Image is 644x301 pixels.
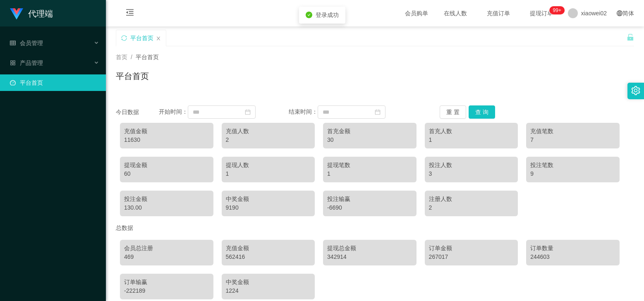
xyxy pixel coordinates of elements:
div: 2 [226,136,311,144]
i: 图标: setting [631,86,640,95]
span: 登录成功 [316,12,339,18]
div: -222189 [124,287,209,295]
div: 平台首页 [130,30,153,46]
div: 3 [429,170,514,178]
div: 130.00 [124,203,209,212]
img: logo.9652507e.png [10,8,23,20]
div: 投注笔数 [530,161,615,170]
a: 代理端 [10,10,53,17]
div: 11630 [124,136,209,144]
button: 重 置 [440,105,466,119]
div: 订单输赢 [124,278,209,287]
span: 在线人数 [440,10,471,16]
div: 60 [124,170,209,178]
i: icon: check-circle [306,12,312,18]
a: 图标: dashboard平台首页 [10,74,99,91]
div: 1224 [226,287,311,295]
div: 订单金额 [429,244,514,253]
div: 中奖金额 [226,195,311,203]
i: 图标: menu-fold [116,0,144,27]
div: 2 [429,203,514,212]
div: 9 [530,170,615,178]
div: 1 [327,170,412,178]
h1: 平台首页 [116,70,149,82]
div: 充值金额 [226,244,311,253]
i: 图标: appstore-o [10,60,16,66]
div: 7 [530,136,615,144]
div: 首充金额 [327,127,412,136]
div: 首充人数 [429,127,514,136]
i: 图标: calendar [245,109,251,115]
div: 充值人数 [226,127,311,136]
button: 查 询 [469,105,495,119]
div: 244603 [530,253,615,261]
div: 会员总注册 [124,244,209,253]
i: 图标: close [156,36,161,41]
i: 图标: table [10,40,16,46]
div: 投注金额 [124,195,209,203]
i: 图标: sync [121,35,127,41]
i: 图标: unlock [627,33,634,41]
div: 提现人数 [226,161,311,170]
span: / [131,54,132,60]
span: 充值订单 [483,10,514,16]
div: 342914 [327,253,412,261]
span: 提现订单 [526,10,557,16]
div: 562416 [226,253,311,261]
span: 会员管理 [10,40,43,46]
sup: 1206 [550,6,565,14]
div: 注册人数 [429,195,514,203]
div: 充值笔数 [530,127,615,136]
span: 首页 [116,54,127,60]
div: 投注人数 [429,161,514,170]
div: 投注输赢 [327,195,412,203]
div: 469 [124,253,209,261]
div: 总数据 [116,220,634,236]
div: 提现笔数 [327,161,412,170]
span: 结束时间： [289,108,318,115]
div: -6690 [327,203,412,212]
div: 提现总金额 [327,244,412,253]
div: 提现金额 [124,161,209,170]
div: 267017 [429,253,514,261]
div: 9190 [226,203,311,212]
h1: 代理端 [28,0,53,27]
span: 开始时间： [159,108,188,115]
div: 1 [226,170,311,178]
div: 充值金额 [124,127,209,136]
span: 产品管理 [10,60,43,66]
div: 订单数量 [530,244,615,253]
div: 今日数据 [116,108,159,117]
div: 30 [327,136,412,144]
div: 中奖金额 [226,278,311,287]
span: 平台首页 [136,54,159,60]
i: 图标: calendar [375,109,381,115]
i: 图标: global [617,10,622,16]
div: 1 [429,136,514,144]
